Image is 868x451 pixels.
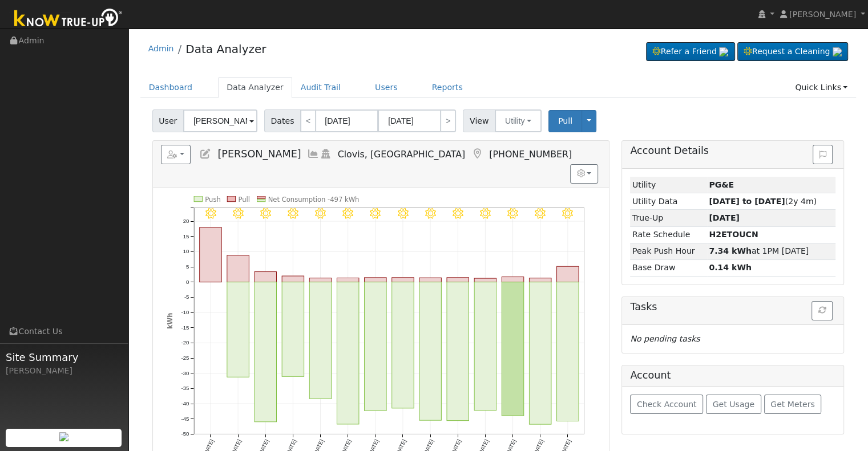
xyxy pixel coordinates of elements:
[181,370,189,376] text: -30
[529,278,551,282] rect: onclick=""
[474,282,496,411] rect: onclick=""
[364,278,386,282] rect: onclick=""
[307,148,320,160] a: Multi-Series Graph
[833,47,842,56] img: retrieve
[181,430,189,437] text: -50
[6,365,122,377] div: [PERSON_NAME]
[646,42,735,62] a: Refer a Friend
[181,309,189,315] text: -10
[630,259,706,276] td: Base Draw
[370,208,381,219] i: 9/09 - Clear
[181,339,189,346] text: -20
[292,77,349,98] a: Audit Trail
[397,208,408,219] i: 9/10 - MostlyClear
[630,210,706,226] td: True-Up
[562,208,573,219] i: 9/16 - Clear
[342,208,353,219] i: 9/08 - Clear
[205,195,221,203] text: Push
[502,277,524,282] rect: onclick=""
[474,278,496,282] rect: onclick=""
[764,395,822,414] button: Get Meters
[288,208,298,219] i: 9/06 - Clear
[419,282,442,421] rect: onclick=""
[227,255,249,282] rect: onclick=""
[453,208,463,219] i: 9/12 - Clear
[337,278,359,282] rect: onclick=""
[309,278,332,282] rect: onclick=""
[440,109,456,132] a: >
[789,10,856,19] span: [PERSON_NAME]
[181,355,189,361] text: -25
[713,400,754,409] span: Get Usage
[813,145,833,164] button: Issue History
[535,208,546,219] i: 9/15 - Clear
[557,282,579,421] rect: onclick=""
[630,193,706,210] td: Utility Data
[719,47,728,56] img: retrieve
[364,282,386,411] rect: onclick=""
[529,282,551,425] rect: onclick=""
[709,230,758,239] strong: C
[495,109,542,132] button: Utility
[181,324,189,331] text: -15
[812,301,833,320] button: Refresh
[425,208,436,219] i: 9/11 - Clear
[199,227,221,282] rect: onclick=""
[419,278,442,282] rect: onclick=""
[255,271,277,282] rect: onclick=""
[507,208,518,219] i: 9/14 - Clear
[548,110,582,132] button: Pull
[232,208,243,219] i: 9/04 - Clear
[630,369,671,381] h5: Account
[392,278,414,282] rect: onclick=""
[165,312,173,329] text: kWh
[423,77,471,98] a: Reports
[737,42,848,62] a: Request a Cleaning
[502,282,524,416] rect: onclick=""
[185,42,266,56] a: Data Analyzer
[227,282,249,377] rect: onclick=""
[59,432,68,441] img: retrieve
[709,263,752,272] strong: 0.14 kWh
[183,248,189,254] text: 10
[463,109,495,132] span: View
[706,395,761,414] button: Get Usage
[709,246,752,255] strong: 7.34 kWh
[366,77,406,98] a: Users
[392,282,414,408] rect: onclick=""
[6,350,122,365] span: Site Summary
[630,334,700,343] i: No pending tasks
[300,109,316,132] a: <
[630,243,706,259] td: Peak Push Hour
[186,279,189,285] text: 0
[337,282,359,424] rect: onclick=""
[489,149,572,160] span: [PHONE_NUMBER]
[9,6,128,32] img: Know True-Up
[238,195,250,203] text: Pull
[447,282,469,421] rect: onclick=""
[205,208,216,219] i: 9/03 - Clear
[315,208,326,219] i: 9/07 - Clear
[152,109,184,132] span: User
[181,385,189,391] text: -35
[183,233,189,239] text: 15
[268,195,359,203] text: Net Consumption -497 kWh
[557,266,579,282] rect: onclick=""
[709,180,734,189] strong: ID: 12321810, authorized: 06/08/23
[630,395,703,414] button: Check Account
[282,282,304,377] rect: onclick=""
[183,218,189,224] text: 20
[264,109,301,132] span: Dates
[320,148,332,160] a: Login As (last 09/18/2025 6:25:20 AM)
[707,243,836,259] td: at 1PM [DATE]
[183,109,257,132] input: Select a User
[217,148,301,160] span: [PERSON_NAME]
[709,213,740,222] strong: [DATE]
[637,400,697,409] span: Check Account
[260,208,271,219] i: 9/05 - Clear
[630,301,835,313] h5: Tasks
[140,77,201,98] a: Dashboard
[630,145,835,157] h5: Account Details
[447,278,469,282] rect: onclick=""
[630,226,706,243] td: Rate Schedule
